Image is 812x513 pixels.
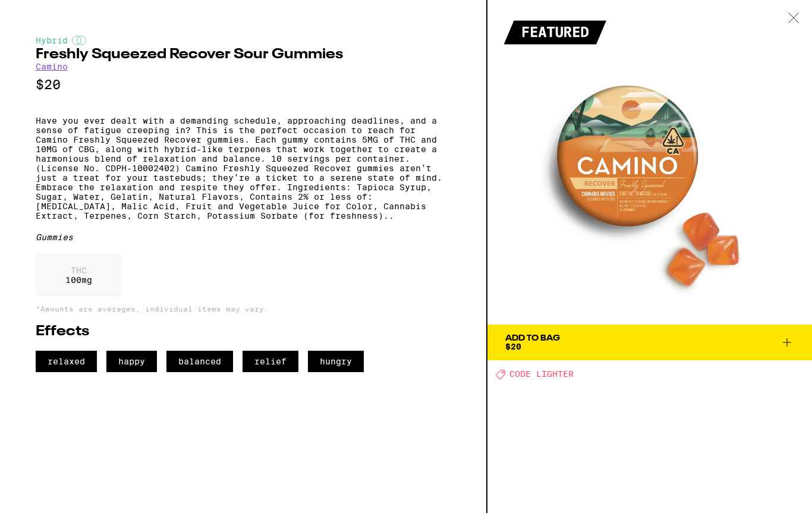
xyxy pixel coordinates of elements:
p: *Amounts are averages, individual items may vary. [36,305,451,313]
span: CODE LIGHTER [509,370,574,379]
span: hungry [308,351,364,372]
div: Gummies [36,232,451,242]
span: balanced [166,351,233,372]
h2: Freshly Squeezed Recover Sour Gummies [36,48,451,62]
div: Hybrid [36,36,451,45]
span: happy [106,351,157,372]
p: Have you ever dealt with a demanding schedule, approaching deadlines, and a sense of fatigue cree... [36,116,451,221]
p: THC [65,266,92,275]
button: Add To Bag$20 [487,325,812,360]
span: $20 [505,342,521,351]
a: Camino [36,62,68,71]
span: relief [243,351,298,372]
p: $20 [36,77,451,92]
span: relaxed [36,351,97,372]
img: hybridColor.svg [72,36,86,45]
h2: Effects [36,325,451,339]
div: 100 mg [36,254,122,297]
div: Add To Bag [505,334,560,342]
